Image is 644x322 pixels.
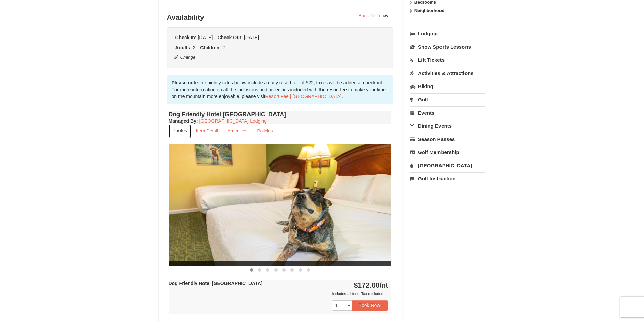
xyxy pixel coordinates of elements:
strong: : [169,118,198,124]
h4: Dog Friendly Hotel [GEOGRAPHIC_DATA] [169,111,392,118]
h3: Availability [167,10,393,24]
small: Policies [257,128,273,133]
a: Season Passes [410,133,485,145]
span: /nt [380,281,388,289]
a: Resort Fee | [GEOGRAPHIC_DATA] [265,94,342,99]
a: [GEOGRAPHIC_DATA] [410,159,485,172]
a: Policies [253,124,277,138]
button: Change [174,54,196,61]
strong: Check Out: [217,35,243,40]
a: Photos [169,124,191,138]
button: Book Now! [352,300,388,311]
strong: Children: [200,45,221,50]
a: Lift Tickets [410,54,485,66]
a: Golf [410,93,485,106]
small: Amenities [228,128,248,133]
span: [DATE] [244,35,259,40]
span: 2 [193,45,196,50]
a: Golf Membership [410,146,485,158]
a: Golf Instruction [410,172,485,185]
a: Item Detail [192,124,222,138]
strong: Neighborhood [414,8,445,13]
span: [DATE] [198,35,213,40]
span: 2 [222,45,225,50]
strong: $172.00 [354,281,388,289]
small: Item Detail [196,128,218,133]
span: Managed By [169,118,196,124]
a: Snow Sports Lessons [410,41,485,53]
img: 18876286-336-12a840d7.jpg [169,144,392,266]
a: Lodging [410,28,485,40]
a: [GEOGRAPHIC_DATA] Lodging [199,118,267,124]
a: Amenities [223,124,252,138]
small: Photos [173,128,187,133]
a: Activities & Attractions [410,67,485,79]
a: Back To Top [354,10,393,21]
div: Includes all fees. Tax excluded. [169,290,388,297]
strong: Dog Friendly Hotel [GEOGRAPHIC_DATA] [169,281,263,286]
a: Events [410,106,485,119]
div: the nightly rates below include a daily resort fee of $22, taxes will be added at checkout. For m... [167,75,393,104]
strong: Adults: [175,45,192,50]
a: Dining Events [410,120,485,132]
a: Biking [410,80,485,93]
strong: Please note: [172,80,199,85]
strong: Check In: [175,35,197,40]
